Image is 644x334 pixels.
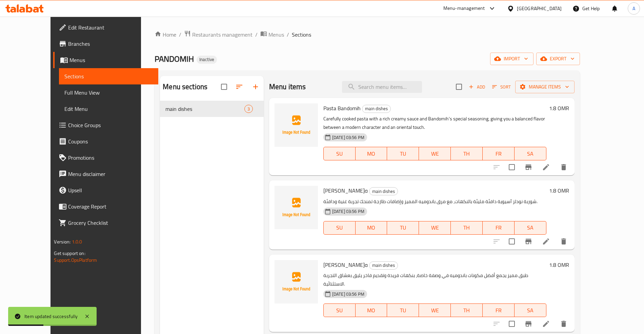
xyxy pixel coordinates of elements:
span: main dishes [369,188,398,195]
button: WE [419,221,451,235]
span: SA [517,149,544,159]
button: SA [515,221,546,235]
nav: breadcrumb [155,30,580,39]
button: SU [323,303,356,317]
div: items [244,105,253,113]
span: Pasta Bandomih [323,103,361,113]
a: Restaurants management [184,30,253,39]
span: Grocery Checklist [68,219,153,227]
button: FR [483,303,515,317]
button: TU [387,147,419,160]
span: PANDOMIH [155,51,194,66]
li: / [287,31,289,39]
button: Sort [490,82,512,92]
button: MO [356,147,387,160]
span: [PERSON_NAME]ه [323,185,368,196]
button: MO [356,303,387,317]
span: Version: [54,237,71,246]
div: main dishes [362,105,391,113]
span: Choice Groups [68,121,153,129]
nav: Menu sections [160,98,264,120]
span: [PERSON_NAME]ه [323,260,368,270]
span: Promotions [68,154,153,162]
div: main dishes [369,187,398,195]
p: شوربة نودلز آسيوية دافئة مليئة بالنكهات، مع مرق باندوميه المميز وإضافات طازجة تمنحك تجربة غنية ود... [323,197,546,206]
button: delete [556,316,572,332]
span: FR [485,223,512,233]
button: WE [419,303,451,317]
span: Restaurants management [192,31,253,39]
span: [DATE] 03:56 PM [329,291,367,297]
button: SA [515,147,546,160]
button: Add section [247,79,264,95]
a: Menu disclaimer [53,166,158,182]
span: Sections [292,31,311,39]
span: main dishes [369,261,398,269]
a: Edit menu item [542,237,550,245]
span: export [542,55,575,63]
span: TH [454,149,480,159]
a: Coverage Report [53,198,158,215]
div: Item updated successfully [24,313,78,320]
a: Promotions [53,150,158,166]
span: Add [468,83,486,91]
button: import [490,53,534,65]
button: TU [387,221,419,235]
button: Branch-specific-item [520,316,537,332]
span: 3 [245,106,253,112]
span: MO [358,223,385,233]
button: SU [323,221,356,235]
button: TH [451,303,483,317]
button: Branch-specific-item [520,233,537,250]
a: Edit Restaurant [53,19,158,36]
span: SA [517,223,544,233]
span: WE [422,149,448,159]
span: WE [422,223,448,233]
button: Branch-specific-item [520,159,537,175]
input: search [342,81,422,93]
span: Menus [69,56,153,64]
span: Sort items [488,82,515,92]
a: Upsell [53,182,158,198]
span: SU [326,149,353,159]
button: SU [323,147,356,160]
button: TU [387,303,419,317]
span: Upsell [68,186,153,194]
button: TH [451,221,483,235]
a: Support.OpsPlatform [54,256,97,264]
div: Menu-management [443,4,485,13]
span: Branches [68,40,153,48]
span: Edit Restaurant [68,23,153,32]
h2: Menu items [269,82,306,92]
span: SU [326,306,353,315]
span: TU [390,306,416,315]
span: A [632,5,635,12]
span: Sections [64,72,153,80]
h6: 1.8 OMR [549,260,569,270]
a: Full Menu View [59,84,158,101]
p: Carefully cooked pasta with a rich creamy sauce and Bandomih's special seasoning, giving you a ba... [323,115,546,132]
span: [DATE] 03:56 PM [329,208,367,215]
button: export [536,53,580,65]
button: FR [483,221,515,235]
div: main dishes [165,105,244,113]
h2: Menu sections [163,82,207,92]
button: SA [515,303,546,317]
button: MO [356,221,387,235]
a: Sections [59,68,158,84]
span: Select all sections [217,80,231,94]
span: TU [390,223,416,233]
div: [GEOGRAPHIC_DATA] [517,5,562,12]
a: Grocery Checklist [53,215,158,231]
img: سبشل باندوميه [275,260,318,303]
span: Menus [268,31,284,39]
a: Branches [53,36,158,52]
h6: 1.8 OMR [549,103,569,113]
span: Edit Menu [64,105,153,113]
button: delete [556,159,572,175]
span: SA [517,306,544,315]
a: Coupons [53,133,158,150]
span: Sort [492,83,511,91]
p: طبق مميز يجمع أفضل مكونات باندوميه في وصفة خاصة، بنكهات فريدة وتقديم فاخر يليق بعشاق التجربة الاس... [323,271,546,288]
